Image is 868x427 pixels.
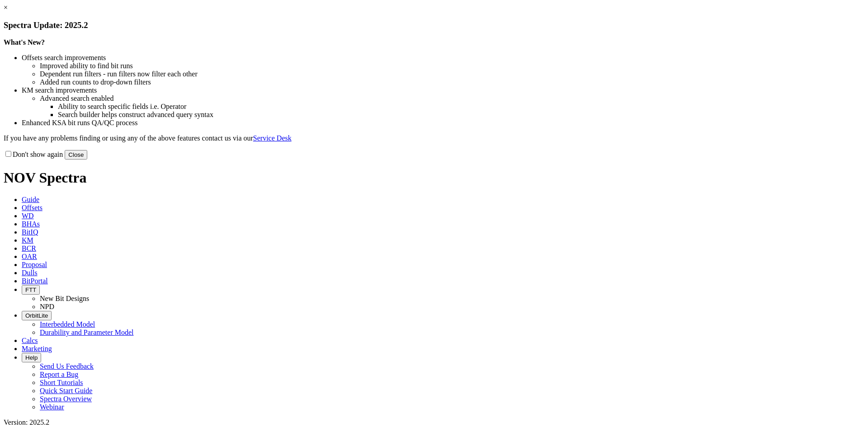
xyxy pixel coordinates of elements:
p: If you have any problems finding or using any of the above features contact us via our [4,134,864,142]
a: Webinar [40,403,64,411]
li: Added run counts to drop-down filters [40,78,864,86]
span: WD [22,212,34,220]
span: OrbitLite [25,312,48,319]
a: Service Desk [253,134,292,142]
span: Help [25,354,38,361]
strong: What's New? [4,38,45,46]
li: Offsets search improvements [22,54,864,62]
span: Proposal [22,261,47,268]
div: Version: 2025.2 [4,418,864,427]
span: BitIQ [22,228,38,236]
a: New Bit Designs [40,295,89,302]
a: Spectra Overview [40,395,92,403]
span: Dulls [22,269,38,277]
button: Close [65,150,87,160]
li: Search builder helps construct advanced query syntax [58,111,864,119]
h3: Spectra Update: 2025.2 [4,20,864,30]
a: Report a Bug [40,371,78,378]
input: Don't show again [5,151,11,157]
li: Enhanced KSA bit runs QA/QC process [22,119,864,127]
li: Improved ability to find bit runs [40,62,864,70]
a: × [4,4,8,11]
li: Dependent run filters - run filters now filter each other [40,70,864,78]
span: BCR [22,244,36,252]
li: Ability to search specific fields i.e. Operator [58,103,864,111]
span: FTT [25,286,36,293]
a: Durability and Parameter Model [40,328,134,336]
label: Don't show again [4,150,63,158]
h1: NOV Spectra [4,169,864,186]
a: Short Tutorials [40,379,83,386]
span: Offsets [22,204,42,211]
a: Quick Start Guide [40,387,92,394]
a: NPD [40,303,54,310]
span: KM [22,236,33,244]
a: Interbedded Model [40,320,95,328]
span: Marketing [22,345,52,352]
a: Send Us Feedback [40,362,94,370]
li: KM search improvements [22,86,864,94]
span: BHAs [22,220,40,228]
span: Guide [22,196,39,203]
span: BitPortal [22,277,48,285]
span: Calcs [22,337,38,344]
span: OAR [22,253,37,260]
li: Advanced search enabled [40,94,864,103]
